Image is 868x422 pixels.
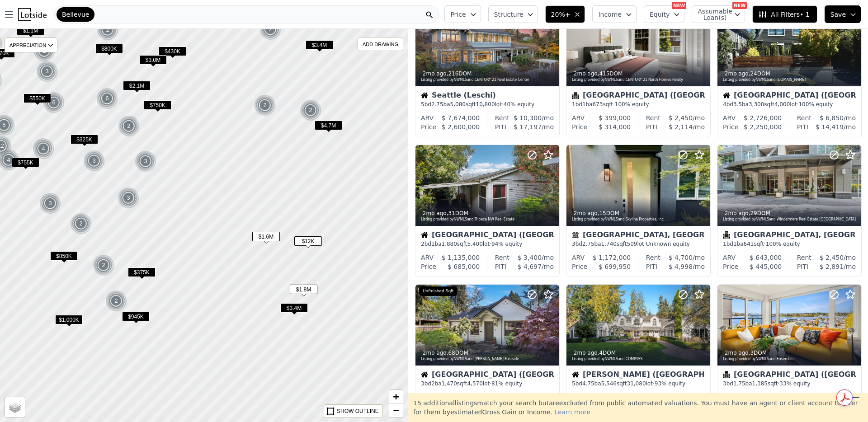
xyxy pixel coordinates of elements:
[39,192,61,214] img: g1.png
[660,393,705,402] div: /mo
[280,303,308,313] span: $3.4M
[50,251,78,264] div: $850K
[123,81,151,90] span: $2.1M
[599,114,631,122] span: $ 399,000
[36,61,58,82] div: 3
[744,114,782,122] span: $ 2,726,000
[5,38,57,52] div: APPRECIATION
[574,350,598,356] time: 2025-06-27 16:06
[389,390,403,403] a: Zoom in
[495,262,506,271] div: PITI
[593,101,603,108] span: 673
[717,284,861,417] a: 2mo ago,3DOMListing provided byNWMLSand EnsembleCondominium[GEOGRAPHIC_DATA] ([GEOGRAPHIC_DATA])3...
[572,380,705,387] div: 5 bd 4.75 ba sqft lot · 93% equity
[358,38,403,51] div: ADD DRAWING
[139,55,167,68] div: $3.0M
[672,2,686,9] div: NEW
[421,240,554,248] div: 2 bd 1 ba sqft lot · 94% equity
[723,231,856,240] div: [GEOGRAPHIC_DATA], [GEOGRAPHIC_DATA]
[419,286,458,296] div: Unfinished Sqft
[495,122,506,131] div: PITI
[415,5,559,137] a: 2mo ago,216DOMListing provided byNWMLSand CENTURY 21 Real Estate CenterUnfinished SqftHouseSeattl...
[252,232,280,241] span: $1.6M
[467,380,482,387] span: 4,570
[421,122,436,131] div: Price
[825,5,861,23] button: Save
[442,254,480,261] span: $ 1,135,000
[732,2,747,9] div: NEW
[24,94,51,103] span: $550K
[294,236,322,246] span: $12K
[122,312,150,321] span: $945K
[572,101,705,108] div: 1 bd 1 ba sqft · 100% equity
[723,240,856,248] div: 1 bd 1 ba sqft · 100% equity
[797,113,811,122] div: Rent
[566,284,710,417] a: 2mo ago,4DOMListing provided byNWMLSand COMPASSHouse[PERSON_NAME] ([GEOGRAPHIC_DATA])5bd4.75ba5,5...
[723,371,730,378] img: Condominium
[723,380,856,387] div: 3 bd 1.75 ba sqft · 33% equity
[71,135,98,148] div: $325K
[574,70,598,77] time: 2025-07-02 21:49
[62,10,89,19] span: Bellevue
[421,253,434,262] div: ARV
[252,232,280,245] div: $1.6M
[12,158,39,167] span: $755K
[669,114,693,122] span: $ 2,450
[572,231,579,239] img: Townhouse
[601,380,617,387] span: 5,546
[723,210,857,217] div: , 29 DOM
[601,241,617,247] span: 1,740
[12,158,39,171] div: $755K
[723,70,857,77] div: , 24 DOM
[128,267,156,281] div: $375K
[599,123,631,131] span: $ 314,000
[797,253,811,262] div: Rent
[669,263,693,270] span: $ 4,998
[254,94,276,116] img: g1.png
[494,10,523,19] span: Structure
[421,92,554,101] div: Seattle (Leschi)
[723,77,857,83] div: Listing provided by NWMLS and [DOMAIN_NAME]
[646,393,660,402] div: Rent
[290,285,317,294] span: $1.8M
[442,380,457,387] span: 1,470
[495,253,509,262] div: Rent
[572,122,587,131] div: Price
[93,254,114,276] div: 2
[644,5,684,23] button: Equity
[33,138,55,159] img: g1.png
[669,254,693,261] span: $ 4,700
[423,350,447,356] time: 2025-06-27 19:25
[43,92,65,113] div: 6
[294,236,322,249] div: $12K
[415,145,559,277] a: 2mo ago,31DOMListing provided byNWMLSand Tribeca NW Real EstateHouse[GEOGRAPHIC_DATA] ([GEOGRAPHI...
[259,19,281,40] div: 2
[421,210,555,217] div: , 31 DOM
[33,138,54,159] div: 4
[393,391,399,402] span: +
[572,371,579,378] img: House
[646,113,660,122] div: Rent
[43,92,65,113] img: g1.png
[83,150,105,172] img: g1.png
[421,371,428,378] img: House
[797,393,811,402] div: Rent
[599,263,631,270] span: $ 699,950
[514,123,542,131] span: $ 17,197
[723,393,736,402] div: ARV
[18,8,47,21] img: Lotside
[421,77,555,83] div: Listing provided by NWMLS and CENTURY 21 Real Estate Center
[725,350,749,356] time: 2025-06-26 23:35
[572,217,706,222] div: Listing provided by NWMLS and Skyline Properties, Inc.
[442,123,480,131] span: $ 2,600,000
[24,94,51,107] div: $550K
[5,397,25,417] a: Layers
[97,19,118,41] div: 2
[280,303,308,316] div: $3.4M
[592,5,637,23] button: Income
[421,231,554,240] div: [GEOGRAPHIC_DATA] ([GEOGRAPHIC_DATA])
[723,371,856,380] div: [GEOGRAPHIC_DATA] ([GEOGRAPHIC_DATA])
[448,263,480,270] span: $ 685,000
[545,5,585,23] button: 20%+
[55,315,83,328] div: $1,000K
